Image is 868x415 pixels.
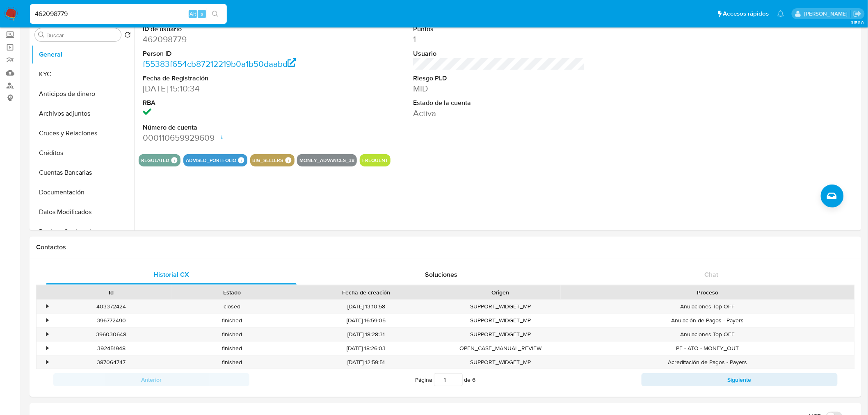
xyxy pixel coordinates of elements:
div: [DATE] 13:10:58 [292,300,440,313]
div: [DATE] 12:59:51 [292,356,440,369]
button: Cuentas Bancarias [32,163,134,182]
div: finished [171,356,292,369]
button: Devices Geolocation [32,222,134,242]
div: Anulación de Pagos - Payers [561,314,854,327]
div: Origen [446,288,555,296]
div: • [46,317,48,324]
div: 392451948 [51,342,171,355]
div: SUPPORT_WIDGET_MP [440,300,561,313]
button: Anterior [53,373,249,386]
dt: Riesgo PLD [413,74,585,83]
span: Accesos rápidos [723,9,769,18]
div: Acreditación de Pagos - Payers [561,356,854,369]
button: Créditos [32,143,134,163]
button: Anticipos de dinero [32,84,134,104]
button: Cruces y Relaciones [32,123,134,143]
div: Fecha de creación [298,288,434,296]
div: SUPPORT_WIDGET_MP [440,356,561,369]
div: 403372424 [51,300,171,313]
div: • [46,303,48,310]
span: 3.158.0 [851,19,864,26]
input: Buscar [46,32,118,39]
dd: 462098779 [143,34,315,45]
div: 396772490 [51,314,171,327]
button: Siguiente [642,373,838,386]
button: Documentación [32,182,134,202]
a: Notificaciones [777,10,784,17]
a: f55383f654cb87212219b0a1b50daabd [143,58,296,70]
span: Chat [705,270,719,279]
div: Anulaciones Top OFF [561,300,854,313]
div: OPEN_CASE_MANUAL_REVIEW [440,342,561,355]
dt: Fecha de Registración [143,74,315,83]
div: Estado [177,288,286,296]
button: General [32,45,134,64]
button: KYC [32,64,134,84]
dt: Puntos [413,25,585,34]
div: finished [171,314,292,327]
span: Página de [416,373,476,386]
button: Volver al orden por defecto [124,32,131,41]
dd: [DATE] 15:10:34 [143,83,315,94]
button: Datos Modificados [32,202,134,222]
a: Salir [853,9,862,18]
dd: 1 [413,34,585,45]
div: 387064747 [51,356,171,369]
div: Id [57,288,166,296]
div: 396030648 [51,328,171,341]
dt: ID de usuario [143,25,315,34]
div: finished [171,342,292,355]
div: closed [171,300,292,313]
div: [DATE] 18:28:31 [292,328,440,341]
div: • [46,344,48,352]
span: Alt [190,10,196,18]
dt: Estado de la cuenta [413,98,585,107]
span: 6 [473,376,476,384]
span: Historial CX [153,270,189,279]
div: • [46,331,48,338]
dd: MID [413,83,585,94]
input: Buscar usuario o caso... [30,9,227,19]
span: Soluciones [425,270,458,279]
button: search-icon [207,8,224,20]
div: [DATE] 18:26:03 [292,342,440,355]
span: s [201,10,203,18]
div: finished [171,328,292,341]
div: SUPPORT_WIDGET_MP [440,328,561,341]
div: PF - ATO - MONEY_OUT [561,342,854,355]
dt: Usuario [413,49,585,58]
h1: Contactos [36,243,855,251]
dt: RBA [143,98,315,107]
div: • [46,358,48,366]
div: Proceso [566,288,849,296]
p: felipe.cayon@mercadolibre.com [804,10,850,18]
div: SUPPORT_WIDGET_MP [440,314,561,327]
dt: Número de cuenta [143,123,315,132]
div: [DATE] 16:59:05 [292,314,440,327]
div: Anulaciones Top OFF [561,328,854,341]
button: Buscar [38,32,45,38]
dd: Activa [413,107,585,119]
dt: Person ID [143,49,315,58]
dd: 000110659929609 [143,132,315,144]
button: Archivos adjuntos [32,104,134,123]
